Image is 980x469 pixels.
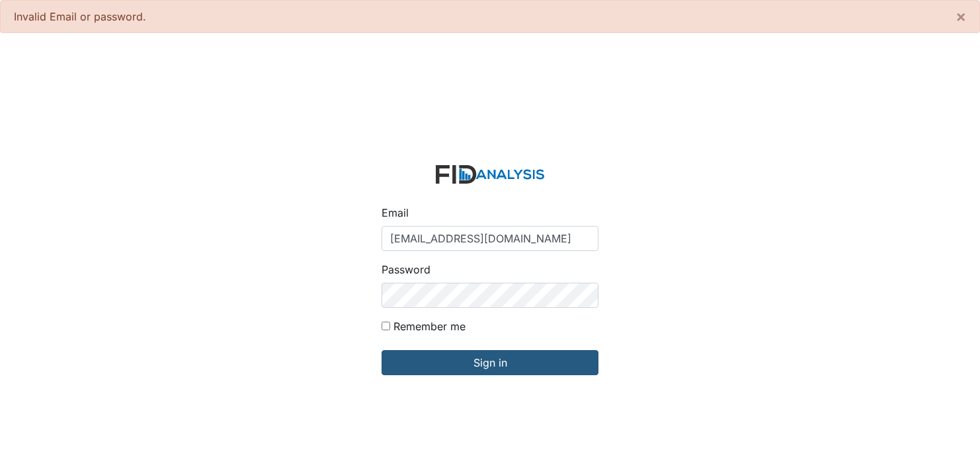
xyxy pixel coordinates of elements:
[942,1,979,32] button: ×
[436,165,544,184] img: logo-2fc8c6e3336f68795322cb6e9a2b9007179b544421de10c17bdaae8622450297.svg
[382,350,598,375] input: Sign in
[382,205,409,221] label: Email
[393,318,466,334] label: Remember me
[382,262,430,277] label: Password
[956,7,966,26] span: ×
